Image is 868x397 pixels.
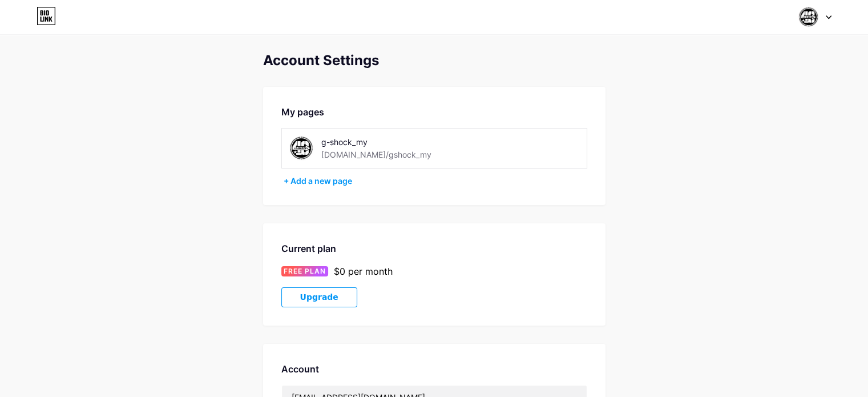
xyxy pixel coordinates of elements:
div: [DOMAIN_NAME]/gshock_my [321,149,431,161]
div: Account Settings [263,53,605,69]
div: My pages [281,105,587,119]
span: FREE PLAN [284,266,326,276]
div: + Add a new page [284,175,587,187]
div: g-shock_my [321,136,478,148]
div: Current plan [281,242,587,255]
div: Account [281,362,587,376]
div: $0 per month [334,264,393,278]
img: gshock_my [798,6,819,28]
img: gshock_my [289,135,314,161]
span: Upgrade [300,292,338,302]
button: Upgrade [281,287,357,307]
